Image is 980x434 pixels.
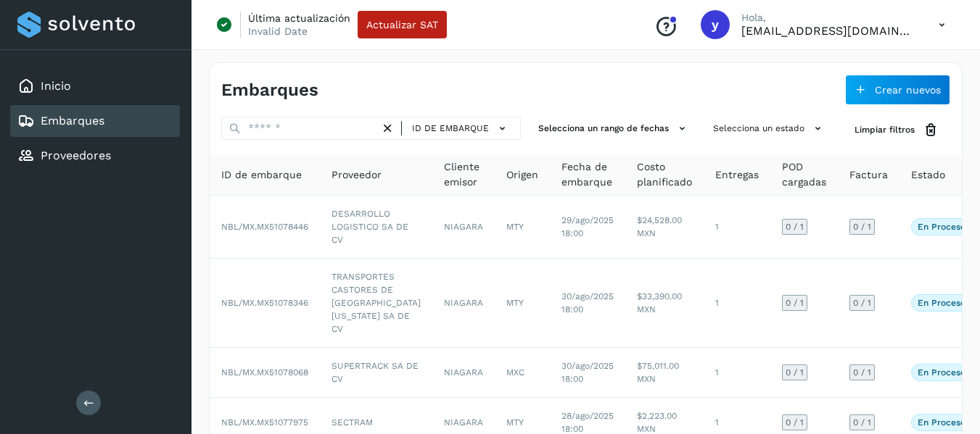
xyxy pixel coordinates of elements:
button: Selecciona un rango de fechas [532,117,696,141]
span: 30/ago/2025 18:00 [561,291,614,314]
span: NBL/MX.MX51077975 [221,417,308,427]
td: 1 [704,348,770,398]
p: Hola, [741,12,915,24]
span: 0 / 1 [786,368,804,377]
td: NIAGARA [432,196,495,259]
p: En proceso [918,417,965,427]
span: Limpiar filtros [855,123,915,136]
div: Embarques [10,105,180,137]
p: En proceso [918,298,965,308]
span: Estado [911,167,945,183]
p: yortega@niagarawater.com [741,24,915,38]
span: Crear nuevos [875,85,941,95]
td: 1 [704,259,770,348]
span: Actualizar SAT [366,20,438,30]
span: Costo planificado [637,159,692,190]
td: $24,528.00 MXN [625,196,704,259]
p: Invalid Date [248,25,308,38]
span: 0 / 1 [786,222,804,231]
td: SUPERTRACK SA DE CV [320,348,432,398]
span: ID de embarque [412,122,489,135]
span: Entregas [715,167,759,183]
span: 0 / 1 [853,299,871,307]
td: MXC [495,348,550,398]
span: 30/ago/2025 18:00 [561,361,614,384]
p: Última actualización [248,12,350,25]
span: 0 / 1 [853,368,871,377]
span: ID de embarque [221,167,302,183]
div: Inicio [10,70,180,102]
td: NIAGARA [432,259,495,348]
span: 0 / 1 [786,418,804,427]
a: Embarques [41,114,104,128]
span: Origen [506,167,538,183]
span: 0 / 1 [853,222,871,231]
td: $33,390.00 MXN [625,259,704,348]
span: NBL/MX.MX51078346 [221,298,308,308]
td: 1 [704,196,770,259]
span: 28/ago/2025 18:00 [561,411,614,434]
h4: Embarques [221,80,318,101]
button: Selecciona un estado [707,117,831,141]
a: Inicio [41,79,71,93]
button: Actualizar SAT [358,11,447,38]
span: 29/ago/2025 18:00 [561,215,614,238]
p: En proceso [918,222,965,232]
td: MTY [495,259,550,348]
span: NBL/MX.MX51078446 [221,222,308,232]
span: POD cargadas [782,159,826,190]
span: Cliente emisor [444,159,483,190]
td: NIAGARA [432,348,495,398]
span: Factura [849,167,888,183]
td: TRANSPORTES CASTORES DE [GEOGRAPHIC_DATA][US_STATE] SA DE CV [320,259,432,348]
a: Proveedores [41,149,111,162]
button: Limpiar filtros [843,117,950,143]
button: Crear nuevos [845,75,950,105]
span: NBL/MX.MX51078068 [221,367,308,377]
span: 0 / 1 [853,418,871,427]
button: ID de embarque [408,118,514,139]
td: DESARROLLO LOGISTICO SA DE CV [320,196,432,259]
span: 0 / 1 [786,299,804,307]
span: Proveedor [332,167,382,183]
td: MTY [495,196,550,259]
span: Fecha de embarque [561,159,614,190]
p: En proceso [918,367,965,377]
td: $75,011.00 MXN [625,348,704,398]
div: Proveedores [10,140,180,172]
